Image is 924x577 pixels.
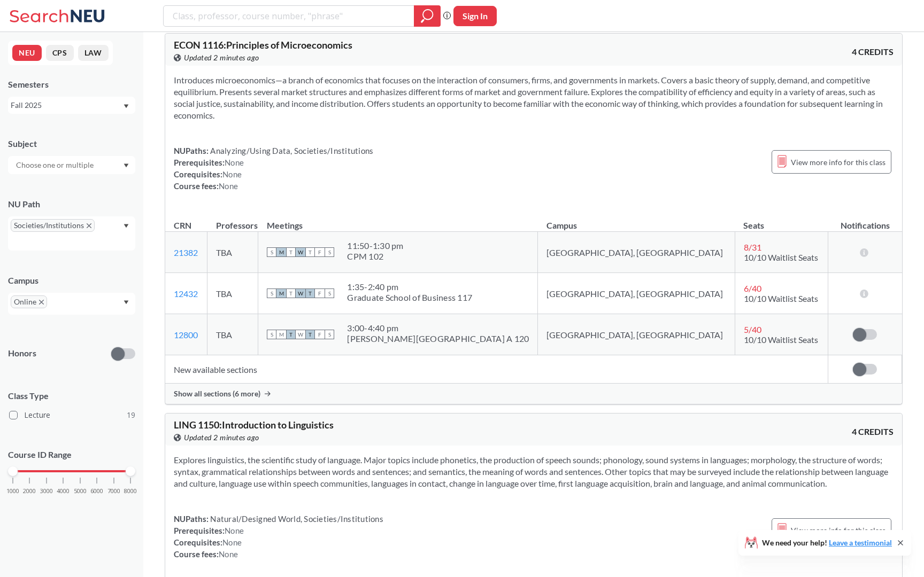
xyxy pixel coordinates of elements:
span: ECON 1116 : Principles of Microeconomics [174,39,352,51]
span: S [325,288,334,298]
svg: Dropdown arrow [124,104,129,108]
svg: Dropdown arrow [124,224,129,228]
svg: magnifying glass [421,9,434,24]
span: None [222,537,242,547]
span: M [276,247,286,257]
p: Course ID Range [8,449,135,461]
span: 4 CREDITS [852,46,894,58]
span: View more info for this class [791,524,885,537]
td: TBA [207,273,258,314]
span: S [325,247,334,257]
span: S [325,330,334,339]
th: Meetings [258,209,538,232]
td: New available sections [165,355,828,384]
div: Dropdown arrow [8,156,135,174]
div: 3:00 - 4:40 pm [347,323,529,333]
span: Class Type [8,390,135,402]
span: S [267,330,276,339]
span: Societies/InstitutionsX to remove pill [11,219,95,232]
span: 1000 [6,488,19,494]
span: 7000 [107,488,120,494]
span: T [305,330,315,339]
span: Natural/Designed World, Societies/Institutions [209,514,383,524]
span: S [267,247,276,257]
span: 8000 [124,488,137,494]
span: None [219,181,238,191]
span: LING 1150 : Introduction to Linguistics [174,419,334,431]
span: M [276,288,286,298]
a: 21382 [174,247,198,258]
div: Semesters [8,79,135,90]
span: T [286,247,296,257]
span: 10/10 Waitlist Seats [744,334,818,345]
span: 2000 [23,488,36,494]
span: None [222,169,242,179]
td: TBA [207,314,258,355]
span: Updated 2 minutes ago [184,52,259,64]
span: Updated 2 minutes ago [184,432,259,443]
span: View more info for this class [791,155,885,169]
span: F [315,330,325,339]
span: T [305,288,315,298]
span: None [225,526,244,535]
section: Explores linguistics, the scientific study of language. Major topics include phonetics, the produ... [174,454,894,489]
span: W [296,330,305,339]
svg: X to remove pill [87,223,91,228]
span: W [296,288,305,298]
div: Show all sections (6 more) [165,384,902,404]
button: CPS [46,45,74,61]
span: M [276,330,286,339]
span: 10/10 Waitlist Seats [744,252,818,262]
td: [GEOGRAPHIC_DATA], [GEOGRAPHIC_DATA] [538,232,735,273]
div: NUPaths: Prerequisites: Corequisites: Course fees: [174,513,383,560]
span: F [315,247,325,257]
span: T [286,330,296,339]
span: 10/10 Waitlist Seats [744,293,818,303]
span: 5 / 40 [744,324,761,334]
span: 3000 [40,488,53,494]
div: magnifying glass [414,5,441,27]
div: Subject [8,138,135,150]
span: 5000 [74,488,87,494]
button: LAW [78,45,109,61]
a: 12432 [174,288,198,299]
section: Introduces microeconomics—a branch of economics that focuses on the interaction of consumers, fir... [174,74,894,121]
td: [GEOGRAPHIC_DATA], [GEOGRAPHIC_DATA] [538,314,735,355]
span: 6000 [90,488,103,494]
span: 4000 [57,488,70,494]
svg: Dropdown arrow [124,300,129,305]
button: NEU [12,45,42,61]
td: TBA [207,232,258,273]
svg: X to remove pill [39,300,44,305]
th: Campus [538,209,735,232]
span: Show all sections (6 more) [174,389,260,399]
td: [GEOGRAPHIC_DATA], [GEOGRAPHIC_DATA] [538,273,735,314]
div: Fall 2025 [11,99,122,111]
div: CRN [174,220,191,231]
th: Notifications [828,209,902,232]
span: T [286,288,296,298]
a: 12800 [174,330,198,340]
span: 19 [127,409,135,421]
span: 6 / 40 [744,283,761,293]
div: [PERSON_NAME][GEOGRAPHIC_DATA] A 120 [347,333,529,344]
div: 11:50 - 1:30 pm [347,240,403,251]
span: We need your help! [762,539,892,547]
span: W [296,247,305,257]
div: CPM 102 [347,251,403,262]
span: 8 / 31 [744,242,761,252]
span: S [267,288,276,298]
span: None [219,549,238,559]
div: Fall 2025Dropdown arrow [8,97,135,114]
th: Professors [207,209,258,232]
input: Class, professor, course number, "phrase" [172,7,406,25]
th: Seats [735,209,828,232]
div: NU Path [8,198,135,210]
div: OnlineX to remove pillDropdown arrow [8,293,135,315]
p: Honors [8,347,36,360]
input: Choose one or multiple [11,159,101,171]
span: None [225,158,244,167]
div: Graduate School of Business 117 [347,292,472,303]
div: NUPaths: Prerequisites: Corequisites: Course fees: [174,145,373,192]
span: OnlineX to remove pill [11,295,47,308]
